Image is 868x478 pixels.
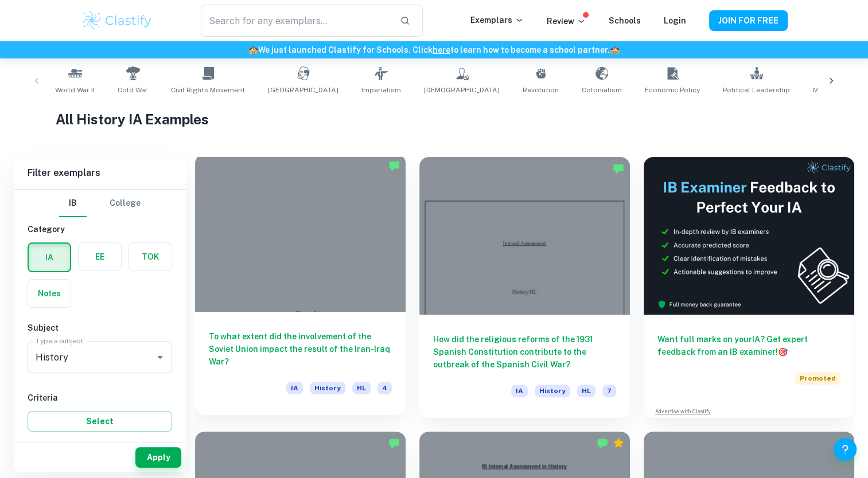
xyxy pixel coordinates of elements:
h6: To what extent did the involvement of the Soviet Union impact the result of the Iran-Iraq War? [209,330,392,368]
h6: Want full marks on your IA ? Get expert feedback from an IB examiner! [657,333,840,358]
a: To what extent did the involvement of the Soviet Union impact the result of the Iran-Iraq War?IAH... [195,157,406,418]
span: Cold War [118,85,148,95]
p: Exemplars [470,14,524,26]
input: Search for any exemplars... [201,5,390,37]
span: 🏫 [610,45,620,54]
button: IB [59,190,87,217]
span: Promoted [795,372,840,385]
span: History [535,385,570,397]
div: Filter type choice [59,190,141,217]
h6: Category [28,223,172,236]
h6: We just launched Clastify for Schools. Click to learn how to become a school partner. [2,44,866,56]
button: JOIN FOR FREE [709,10,788,31]
span: Political Leadership [723,85,790,95]
a: Schools [609,16,641,25]
span: 7 [602,385,616,397]
span: IA [511,385,528,397]
a: Advertise with Clastify [655,408,711,416]
h6: Subject [28,322,172,334]
span: Economic Policy [645,85,700,95]
h6: Filter exemplars [14,157,186,189]
span: Revolution [523,85,559,95]
button: Help and Feedback [834,438,857,461]
h6: How did the religious reforms of the 1931 Spanish Constitution contribute to the outbreak of the ... [433,333,616,371]
button: Apply [135,447,181,468]
button: Open [152,349,168,365]
span: History [310,382,345,394]
span: World War II [55,85,95,95]
div: Premium [613,437,624,449]
h1: All History IA Examples [56,109,812,130]
img: Clastify logo [81,9,154,32]
span: Imperialism [361,85,401,95]
span: IA [286,382,303,394]
a: here [433,45,450,54]
img: Marked [597,437,608,449]
button: IA [29,244,70,271]
span: [GEOGRAPHIC_DATA] [268,85,338,95]
img: Marked [613,163,624,174]
a: Login [664,16,686,25]
img: Marked [388,160,400,171]
span: 🏫 [248,45,258,54]
span: HL [352,382,371,394]
img: Marked [388,437,400,449]
button: Notes [28,280,71,307]
span: Colonialism [582,85,622,95]
p: Review [547,15,586,28]
button: TOK [129,243,172,271]
label: Type a subject [36,336,83,346]
button: Select [28,411,172,432]
span: HL [577,385,595,397]
button: College [110,190,141,217]
a: How did the religious reforms of the 1931 Spanish Constitution contribute to the outbreak of the ... [419,157,630,418]
h6: Criteria [28,391,172,404]
button: EE [79,243,121,271]
span: 🎯 [778,347,788,356]
a: Want full marks on yourIA? Get expert feedback from an IB examiner!PromotedAdvertise with Clastify [644,157,854,418]
img: Thumbnail [644,157,854,315]
span: [DEMOGRAPHIC_DATA] [424,85,500,95]
span: Civil Rights Movement [171,85,245,95]
span: 4 [377,382,392,394]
